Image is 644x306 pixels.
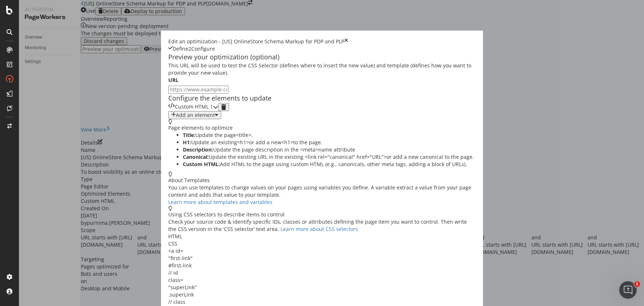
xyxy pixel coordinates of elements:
[183,161,476,168] li: Add HTML to the page using custom HTML (e.g., canonicals, other meta tags, adding a block of URLs).
[168,199,272,205] a: Learn more about templates and variables
[176,112,215,118] div: Add an element
[280,225,358,232] a: Learn more about CSS selectors
[168,38,344,45] div: Edit an optimization - [US] OnlineStore Schema Markup for PDP and PLP
[168,276,476,291] div: class=
[168,124,476,132] div: Page elements to optimize
[168,233,476,240] div: HTML
[168,94,476,103] div: Configure the elements to update
[173,45,188,52] div: Define
[183,153,209,160] strong: Canonical:
[168,52,476,62] div: Preview your optimization (optional)
[168,262,476,276] div: // id
[237,139,249,146] span: <h1>
[183,153,476,161] li: Update the existing URL in the existing or add a new canonical to the page.
[168,291,476,306] div: // class
[168,111,221,119] button: Add an element
[168,240,476,247] div: CSS
[168,62,476,76] div: This URL will be used to test the CSS Selector (defines where to insert the new value) and templa...
[619,281,637,299] iframe: Intercom live chat
[168,184,476,199] div: You can use templates to change values on your pages using variables you define. A variable extra...
[183,161,220,168] strong: Custom HTML:
[168,177,476,184] div: About Templates
[236,132,251,138] span: <title>
[188,45,191,52] div: 2
[168,86,228,94] input: https://www.example.com
[305,153,386,160] span: <link rel="canonical" href="URL">
[300,146,318,153] span: <meta>
[168,247,476,262] div: <a id=
[183,132,476,139] li: Update the page .
[168,255,476,262] div: "first-link"
[344,38,348,45] div: times
[183,146,213,153] strong: Description:
[168,76,178,84] label: URL
[281,139,293,146] span: <h1>
[183,146,476,153] li: Update the page description in the name attribute
[168,291,476,298] div: .superLink
[183,132,195,138] strong: Title:
[183,139,476,146] li: Update an existing or add a new to the page.
[168,284,476,291] div: "superLink"
[168,218,476,233] div: Check your source code & identify specific IDs, classes or attributes defining the page item you ...
[168,211,476,218] div: Using CSS selectors to describe items to control
[191,45,215,52] div: Configure
[168,262,476,269] div: #first-link
[634,281,640,287] span: 1
[183,139,191,146] strong: H1:
[175,103,213,111] div: Custom HTML 1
